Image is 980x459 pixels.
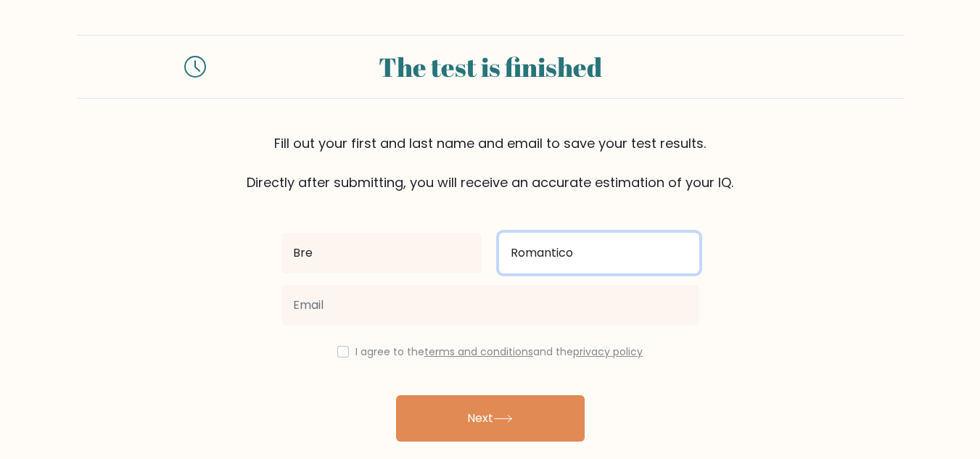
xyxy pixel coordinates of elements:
label: I agree to the and the [355,344,643,359]
button: Next [396,395,585,442]
div: The test is finished [223,47,757,86]
input: Last name [499,233,699,273]
input: Email [281,285,699,326]
div: Fill out your first and last name and email to save your test results. Directly after submitting,... [77,133,904,192]
a: privacy policy [573,344,643,359]
a: terms and conditions [424,344,533,359]
input: First name [281,233,482,273]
